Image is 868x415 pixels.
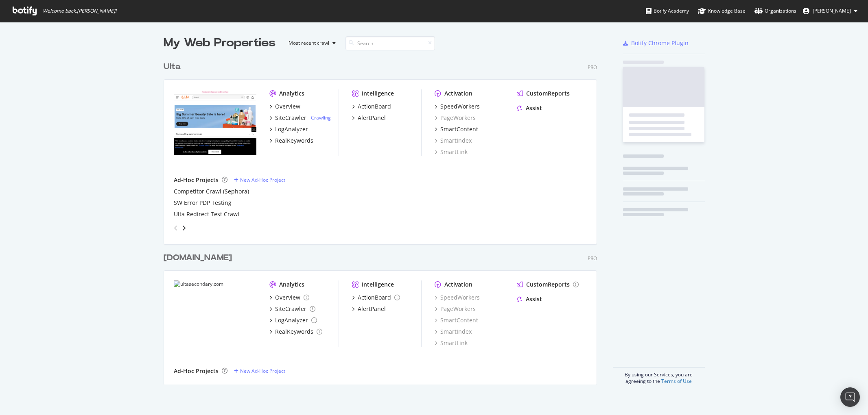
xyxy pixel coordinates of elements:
div: Pro [588,64,597,71]
a: Botify Chrome Plugin [623,39,689,47]
a: SiteCrawler [269,305,315,313]
a: Competitor Crawl (Sephora) [174,187,249,196]
a: CustomReports [517,280,579,289]
a: New Ad-Hoc Project [234,176,285,183]
div: My Web Properties [164,35,275,51]
div: Pro [588,255,597,262]
div: Botify Academy [646,7,689,15]
a: SpeedWorkers [435,293,480,302]
div: Activation [444,280,472,289]
div: Ulta [164,61,181,73]
div: SpeedWorkers [440,102,480,111]
div: angle-left [171,222,181,235]
div: Knowledge Base [698,7,746,15]
a: LogAnalyzer [269,125,308,133]
div: LogAnalyzer [275,125,308,133]
span: Dan Sgammato [813,7,851,14]
a: SmartIndex [435,137,472,145]
a: Assist [517,104,542,112]
div: grid [164,51,603,385]
div: New Ad-Hoc Project [240,176,285,183]
a: ActionBoard [352,102,391,111]
a: CustomReports [517,89,570,98]
div: ActionBoard [358,293,391,302]
a: SmartContent [435,316,478,324]
a: Crawling [311,114,331,121]
div: Analytics [279,280,304,289]
a: LogAnalyzer [269,316,317,324]
div: - [308,114,331,121]
div: SmartContent [440,125,478,133]
div: RealKeywords [275,137,313,145]
a: Ulta [164,61,184,73]
a: ActionBoard [352,293,400,302]
div: Open Intercom Messenger [840,387,860,407]
div: Activation [444,89,472,98]
div: Assist [526,295,542,303]
a: SW Error PDP Testing [174,199,232,207]
a: PageWorkers [435,114,476,122]
a: SpeedWorkers [435,102,480,111]
a: Ulta Redirect Test Crawl [174,210,239,218]
div: LogAnalyzer [275,316,308,324]
div: SiteCrawler [275,305,306,313]
a: Overview [269,293,309,302]
a: SmartLink [435,339,468,347]
a: SmartLink [435,148,468,156]
a: RealKeywords [269,328,322,336]
a: PageWorkers [435,305,476,313]
div: New Ad-Hoc Project [240,367,285,374]
a: AlertPanel [352,114,386,122]
div: Overview [275,102,300,111]
a: Terms of Use [661,378,692,385]
div: AlertPanel [358,305,386,313]
div: Organizations [754,7,796,15]
div: Assist [526,104,542,112]
div: RealKeywords [275,328,313,336]
button: Most recent crawl [282,37,339,50]
a: SiteCrawler- Crawling [269,114,331,122]
img: www.ulta.com [174,89,256,155]
span: Welcome back, [PERSON_NAME] ! [43,8,116,14]
img: ultasecondary.com [174,280,256,347]
div: Intelligence [362,89,394,98]
div: ActionBoard [358,102,391,111]
a: SmartIndex [435,328,472,336]
div: By using our Services, you are agreeing to the [613,367,705,385]
a: RealKeywords [269,137,313,145]
a: Overview [269,102,300,111]
div: Most recent crawl [289,41,329,46]
div: [DOMAIN_NAME] [164,252,232,264]
input: Search [345,36,435,50]
a: Assist [517,295,542,303]
a: New Ad-Hoc Project [234,367,285,374]
a: AlertPanel [352,305,386,313]
a: SmartContent [435,125,478,133]
div: Analytics [279,89,304,98]
div: Intelligence [362,280,394,289]
div: Ad-Hoc Projects [174,176,219,184]
a: [DOMAIN_NAME] [164,252,235,264]
div: angle-right [181,224,187,232]
div: CustomReports [526,280,570,289]
button: [PERSON_NAME] [796,4,864,17]
div: SiteCrawler [275,114,306,122]
div: Overview [275,293,300,302]
div: AlertPanel [358,114,386,122]
div: Ad-Hoc Projects [174,367,219,375]
div: CustomReports [526,89,570,98]
div: Botify Chrome Plugin [631,39,689,47]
